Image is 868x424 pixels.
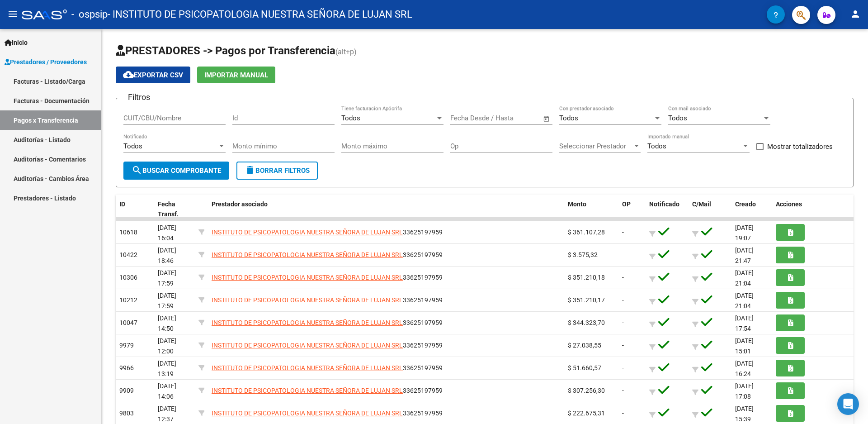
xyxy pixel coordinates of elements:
[212,410,443,417] span: 33625197959
[212,364,403,372] span: INSTITUTO DE PSICOPATOLOGIA NUESTRA SEÑORA DE LUJAN SRL
[119,251,137,258] span: 10422
[767,141,833,152] span: Mostrar totalizadores
[158,292,176,310] span: [DATE] 17:59
[622,387,624,394] span: -
[850,9,861,19] mat-icon: person
[123,142,142,150] span: Todos
[212,364,443,372] span: 33625197959
[335,48,357,56] span: (alt+p)
[158,247,176,264] span: [DATE] 18:46
[7,9,18,19] mat-icon: menu
[119,342,134,349] span: 9979
[123,162,229,180] button: Buscar Comprobante
[158,337,176,355] span: [DATE] 12:00
[158,405,176,423] span: [DATE] 12:37
[212,342,403,349] span: INSTITUTO DE PSICOPATOLOGIA NUESTRA SEÑORA DE LUJAN SRL
[212,274,403,281] span: INSTITUTO DE PSICOPATOLOGIA NUESTRA SEÑORA DE LUJAN SRL
[735,405,754,423] span: [DATE] 15:39
[119,274,137,281] span: 10306
[564,195,618,224] datatable-header-cell: Monto
[158,360,176,377] span: [DATE] 13:19
[341,114,360,122] span: Todos
[5,57,87,67] span: Prestadores / Proveedores
[119,200,125,208] span: ID
[212,274,443,281] span: 33625197959
[123,69,134,80] mat-icon: cloud_download
[158,314,176,332] span: [DATE] 14:50
[119,410,134,417] span: 9803
[622,410,624,417] span: -
[622,251,624,258] span: -
[735,247,754,264] span: [DATE] 21:47
[692,200,711,208] span: C/Mail
[245,165,255,176] mat-icon: delete
[212,296,403,304] span: INSTITUTO DE PSICOPATOLOGIA NUESTRA SEÑORA DE LUJAN SRL
[116,67,190,83] button: Exportar CSV
[212,387,403,394] span: INSTITUTO DE PSICOPATOLOGIA NUESTRA SEÑORA DE LUJAN SRL
[735,382,754,400] span: [DATE] 17:08
[116,44,335,57] span: PRESTADORES -> Pagos por Transferencia
[735,224,754,242] span: [DATE] 19:07
[559,142,632,150] span: Seleccionar Prestador
[119,364,134,372] span: 9966
[158,224,176,242] span: [DATE] 16:04
[649,200,679,208] span: Notificado
[132,167,221,175] span: Buscar Comprobante
[119,387,134,394] span: 9909
[618,195,646,224] datatable-header-cell: OP
[735,360,754,377] span: [DATE] 16:24
[689,195,731,224] datatable-header-cell: C/Mail
[71,5,108,24] span: - ospsip
[212,342,443,349] span: 33625197959
[735,314,754,332] span: [DATE] 17:54
[622,364,624,372] span: -
[119,229,137,236] span: 10618
[735,269,754,287] span: [DATE] 21:04
[568,229,605,236] span: $ 361.107,28
[668,114,687,122] span: Todos
[158,382,176,400] span: [DATE] 14:06
[622,274,624,281] span: -
[197,67,275,83] button: Importar Manual
[568,274,605,281] span: $ 351.210,18
[772,195,854,224] datatable-header-cell: Acciones
[158,269,176,287] span: [DATE] 17:59
[208,195,564,224] datatable-header-cell: Prestador asociado
[154,195,195,224] datatable-header-cell: Fecha Transf.
[542,114,552,124] button: Open calendar
[119,319,137,326] span: 10047
[212,319,403,326] span: INSTITUTO DE PSICOPATOLOGIA NUESTRA SEÑORA DE LUJAN SRL
[212,296,443,304] span: 33625197959
[108,5,412,24] span: - INSTITUTO DE PSICOPATOLOGIA NUESTRA SEÑORA DE LUJAN SRL
[735,337,754,355] span: [DATE] 15:01
[158,200,179,218] span: Fecha Transf.
[212,387,443,394] span: 33625197959
[116,195,154,224] datatable-header-cell: ID
[212,251,403,258] span: INSTITUTO DE PSICOPATOLOGIA NUESTRA SEÑORA DE LUJAN SRL
[212,229,443,236] span: 33625197959
[735,292,754,310] span: [DATE] 21:04
[132,165,142,176] mat-icon: search
[245,167,310,175] span: Borrar Filtros
[731,195,772,224] datatable-header-cell: Creado
[568,319,605,326] span: $ 344.323,70
[646,195,689,224] datatable-header-cell: Notificado
[495,114,539,122] input: Fecha fin
[568,387,605,394] span: $ 307.256,30
[236,162,318,180] button: Borrar Filtros
[212,319,443,326] span: 33625197959
[568,296,605,304] span: $ 351.210,17
[568,251,598,258] span: $ 3.575,32
[568,364,601,372] span: $ 51.660,57
[568,410,605,417] span: $ 222.675,31
[622,200,631,208] span: OP
[647,142,666,150] span: Todos
[622,296,624,304] span: -
[735,200,756,208] span: Creado
[450,114,487,122] input: Fecha inicio
[776,200,802,208] span: Acciones
[123,91,155,104] h3: Filtros
[568,200,586,208] span: Monto
[568,342,601,349] span: $ 27.038,55
[622,319,624,326] span: -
